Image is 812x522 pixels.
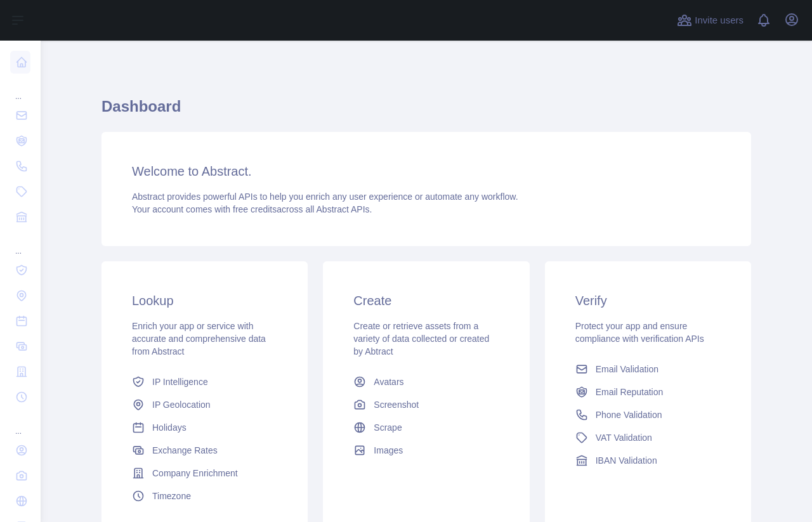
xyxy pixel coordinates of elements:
[570,449,726,472] a: IBAN Validation
[570,426,726,449] a: VAT Validation
[348,439,504,462] a: Images
[127,393,282,416] a: IP Geolocation
[152,490,191,502] span: Timezone
[132,321,266,356] span: Enrich your app or service with accurate and comprehensive data from Abstract
[596,363,658,375] span: Email Validation
[348,393,504,416] a: Screenshot
[575,321,704,344] span: Protect your app and ensure compliance with verification APIs
[233,204,277,214] span: free credits
[596,386,664,398] span: Email Reputation
[695,13,743,28] span: Invite users
[570,403,726,426] a: Phone Validation
[374,375,403,388] span: Avatars
[127,439,282,462] a: Exchange Rates
[101,96,751,127] h1: Dashboard
[348,416,504,439] a: Scrape
[152,375,208,388] span: IP Intelligence
[353,292,499,310] h3: Create
[127,416,282,439] a: Holidays
[127,370,282,393] a: IP Intelligence
[10,231,30,256] div: ...
[132,292,277,310] h3: Lookup
[152,398,211,411] span: IP Geolocation
[10,411,30,436] div: ...
[353,321,489,356] span: Create or retrieve assets from a variety of data collected or created by Abtract
[570,358,726,381] a: Email Validation
[132,192,518,202] span: Abstract provides powerful APIs to help you enrich any user experience or automate any workflow.
[127,485,282,507] a: Timezone
[348,370,504,393] a: Avatars
[127,462,282,485] a: Company Enrichment
[570,381,726,403] a: Email Reputation
[575,292,721,310] h3: Verify
[596,454,657,467] span: IBAN Validation
[374,444,403,457] span: Images
[374,421,402,434] span: Scrape
[132,162,721,180] h3: Welcome to Abstract.
[152,421,187,434] span: Holidays
[132,204,372,214] span: Your account comes with across all Abstract APIs.
[596,408,662,421] span: Phone Validation
[152,467,238,480] span: Company Enrichment
[596,431,652,444] span: VAT Validation
[674,10,746,30] button: Invite users
[374,398,419,411] span: Screenshot
[10,76,30,101] div: ...
[152,444,218,457] span: Exchange Rates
